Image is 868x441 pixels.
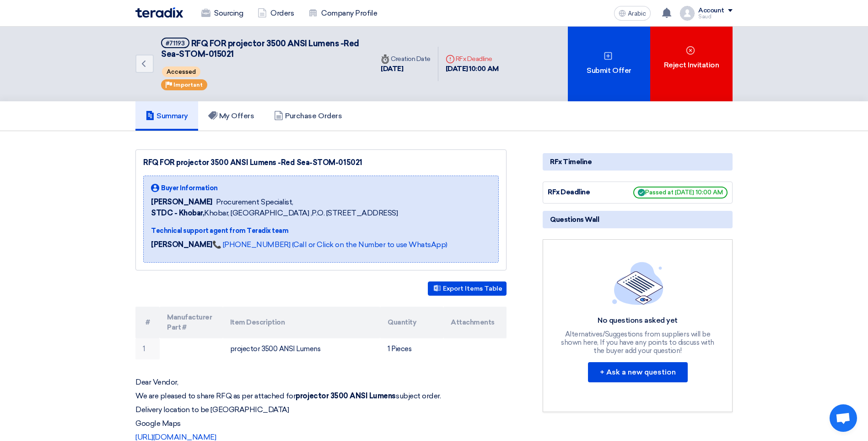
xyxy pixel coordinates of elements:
[612,262,663,305] img: empty_state_list.svg
[135,101,198,131] a: Summary
[214,8,243,19] font: Sourcing
[680,6,695,21] img: profile_test.png
[645,189,723,196] font: Passed at [DATE] 10:00 AM
[166,40,185,46] div: #71193
[151,197,212,208] span: [PERSON_NAME]
[321,8,377,19] font: Company Profile
[135,7,183,18] img: Teradix logo
[194,3,250,23] a: Sourcing
[156,111,188,120] font: Summary
[198,101,264,131] a: My Offers
[151,209,204,217] b: STDC - Khobar,
[135,419,507,428] p: Google Maps
[443,285,502,292] font: Export Items Table
[560,330,716,355] div: Alternatives/Suggestions from suppliers will be shown here, If you have any points to discuss wit...
[443,307,507,338] th: Attachments
[160,307,223,338] th: Manufacturer Part #
[223,307,381,338] th: Item Description
[587,65,631,76] font: Submit Offer
[151,226,447,236] div: Technical support agent from Teradix team
[173,82,203,88] span: Important
[548,187,616,198] div: RFx Deadline
[161,38,362,60] h5: RFQ FOR projector 3500 ANSI Lumens -Red Sea-STOM-015021
[381,64,431,74] div: [DATE]
[270,8,294,19] font: Orders
[628,11,646,17] span: Arabic
[151,209,398,217] font: Khobar, [GEOGRAPHIC_DATA] ,P.O. [STREET_ADDRESS]
[381,55,431,63] font: Creation Date
[162,66,200,77] span: Accessed
[543,153,733,171] div: RFx Timeline
[588,362,688,382] button: + Ask a new question
[560,316,716,325] div: No questions asked yet
[550,215,599,224] font: Questions Wall
[250,3,301,23] a: Orders
[446,65,499,73] font: [DATE] 10:00 AM
[296,391,396,400] strong: projector 3500 ANSI Lumens
[151,240,212,249] strong: [PERSON_NAME]
[135,338,160,360] td: 1
[380,338,443,360] td: 1 Pieces
[698,14,733,19] div: Saud
[446,55,492,63] font: RFx Deadline
[230,345,321,353] font: projector 3500 ANSI Lumens
[135,391,507,401] p: We are pleased to share RFQ as per attached for subject order.
[698,7,724,15] div: Account
[212,240,447,249] a: 📞 [PHONE_NUMBER] (Call or Click on the Number to use WhatsApp)
[380,307,443,338] th: Quantity
[135,307,160,338] th: #
[161,39,359,59] span: RFQ FOR projector 3500 ANSI Lumens -Red Sea-STOM-015021
[285,111,342,120] font: Purchase Orders
[664,60,719,71] font: Reject Invitation
[219,111,254,120] font: My Offers
[161,183,218,193] span: Buyer Information
[428,281,507,296] button: Export Items Table
[614,6,651,21] button: Arabic
[830,404,857,432] a: Open chat
[135,405,507,414] p: Delivery location to be [GEOGRAPHIC_DATA]
[216,197,293,208] span: Procurement Specialist,
[135,378,507,387] p: Dear Vendor,
[264,101,352,131] a: Purchase Orders
[143,157,499,168] div: RFQ FOR projector 3500 ANSI Lumens -Red Sea-STOM-015021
